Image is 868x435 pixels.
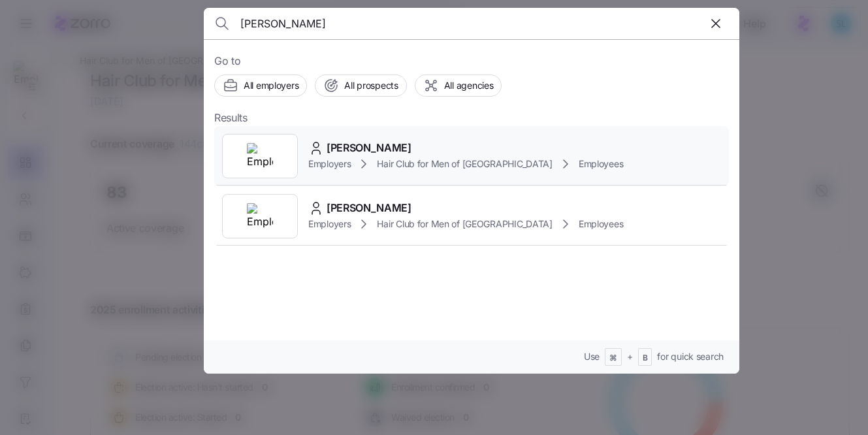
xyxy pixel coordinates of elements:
span: Results [214,110,248,126]
span: + [627,350,633,363]
span: Employees [579,157,623,170]
span: for quick search [657,350,724,363]
span: Employers [308,217,351,231]
span: Hair Club for Men of [GEOGRAPHIC_DATA] [377,217,552,231]
span: All agencies [444,79,494,92]
span: All prospects [344,79,398,92]
button: All prospects [315,74,406,97]
span: [PERSON_NAME] [327,200,411,216]
img: Employer logo [247,143,273,169]
span: Use [584,350,600,363]
button: All agencies [415,74,502,97]
span: Employers [308,157,351,170]
span: Go to [214,53,729,69]
span: ⌘ [609,353,617,364]
span: Employees [579,217,623,231]
button: All employers [214,74,307,97]
span: [PERSON_NAME] [327,140,411,156]
img: Employer logo [247,203,273,229]
span: Hair Club for Men of [GEOGRAPHIC_DATA] [377,157,552,170]
span: B [643,353,648,364]
span: All employers [244,79,298,92]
